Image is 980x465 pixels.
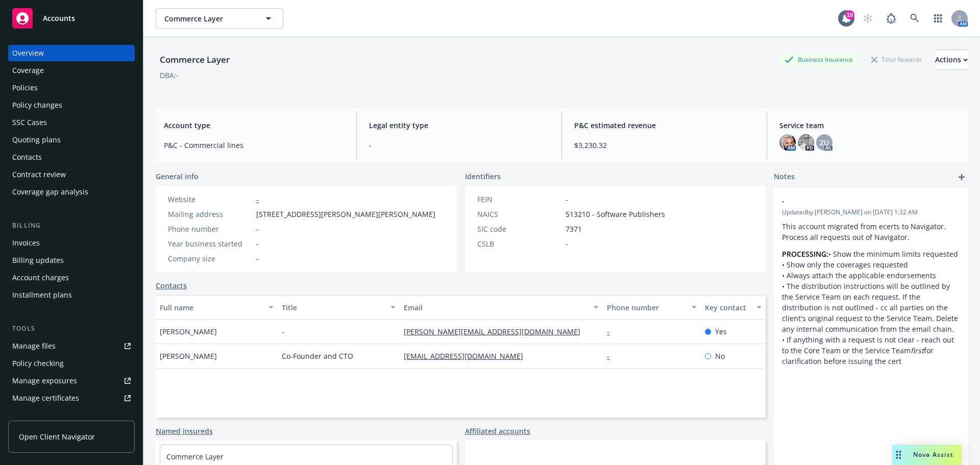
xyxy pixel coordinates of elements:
[278,295,400,320] button: Title
[160,302,262,313] div: Full name
[156,8,283,29] button: Commerce Layer
[782,208,960,217] span: Updated by [PERSON_NAME] on [DATE] 1:32 AM
[43,14,75,22] span: Accounts
[705,302,750,313] div: Key contact
[12,270,69,286] div: Account charges
[8,221,135,231] div: Billing
[892,445,962,465] button: Nova Assist
[913,450,953,459] span: Nova Assist
[400,295,603,320] button: Email
[477,224,561,234] div: SIC code
[12,114,47,131] div: SSC Cases
[782,249,828,259] strong: PROCESSING:
[715,326,727,337] span: Yes
[477,209,561,219] div: NAICS
[8,287,135,303] a: Installment plans
[566,194,568,205] span: -
[857,8,878,29] a: Start snowing
[8,97,135,113] a: Policy changes
[779,53,858,66] div: Business Insurance
[369,140,549,151] span: -
[8,407,135,424] a: Manage claims
[12,390,79,406] div: Manage certificates
[845,10,854,19] div: 19
[160,70,179,81] div: DBA: -
[8,390,135,406] a: Manage certificates
[404,351,531,361] a: [EMAIL_ADDRESS][DOMAIN_NAME]
[8,4,135,33] a: Accounts
[779,120,960,131] span: Service team
[779,134,796,151] img: photo
[574,120,754,131] span: P&C estimated revenue
[164,13,253,24] span: Commerce Layer
[8,132,135,148] a: Quoting plans
[282,302,384,313] div: Title
[607,351,618,361] a: -
[156,53,234,66] div: Commerce Layer
[8,355,135,372] a: Policy checking
[160,351,217,361] span: [PERSON_NAME]
[12,373,77,389] div: Manage exposures
[19,431,95,442] span: Open Client Navigator
[12,184,88,200] div: Coverage gap analysis
[566,209,665,219] span: 513210 - Software Publishers
[12,355,64,372] div: Policy checking
[881,8,901,29] a: Report a Bug
[164,120,344,131] span: Account type
[156,171,199,182] span: General info
[282,326,284,337] span: -
[12,45,44,61] div: Overview
[256,209,435,219] span: [STREET_ADDRESS][PERSON_NAME][PERSON_NAME]
[168,194,252,205] div: Website
[282,351,353,361] span: Co-Founder and CTO
[465,426,530,436] a: Affiliated accounts
[8,373,135,389] a: Manage exposures
[8,235,135,251] a: Invoices
[607,327,618,336] a: -
[8,62,135,79] a: Coverage
[256,238,259,249] span: -
[904,8,925,29] a: Search
[8,114,135,131] a: SSC Cases
[168,238,252,249] div: Year business started
[566,238,568,249] span: -
[715,351,725,361] span: No
[168,253,252,264] div: Company size
[935,50,968,69] div: Actions
[12,338,56,354] div: Manage files
[935,50,968,70] button: Actions
[8,166,135,183] a: Contract review
[782,195,933,206] span: -
[164,140,344,151] span: P&C - Commercial lines
[156,426,213,436] a: Named insureds
[166,452,224,461] a: Commerce Layer
[12,166,66,183] div: Contract review
[168,209,252,219] div: Mailing address
[12,132,61,148] div: Quoting plans
[8,184,135,200] a: Coverage gap analysis
[12,287,72,303] div: Installment plans
[820,137,829,148] span: ZU
[603,295,700,320] button: Phone number
[256,224,259,234] span: -
[477,238,561,249] div: CSLB
[8,252,135,268] a: Billing updates
[156,295,278,320] button: Full name
[256,253,259,264] span: -
[782,221,960,242] p: This account migrated from ecerts to Navigator. Process all requests out of Navigator.
[8,270,135,286] a: Account charges
[892,445,905,465] div: Drag to move
[8,149,135,165] a: Contacts
[12,235,40,251] div: Invoices
[928,8,948,29] a: Switch app
[168,224,252,234] div: Phone number
[404,327,589,336] a: [PERSON_NAME][EMAIL_ADDRESS][DOMAIN_NAME]
[12,252,64,268] div: Billing updates
[12,407,64,424] div: Manage claims
[774,171,795,183] span: Notes
[12,149,42,165] div: Contacts
[8,80,135,96] a: Policies
[574,140,754,151] span: $3,230.32
[955,171,968,183] a: add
